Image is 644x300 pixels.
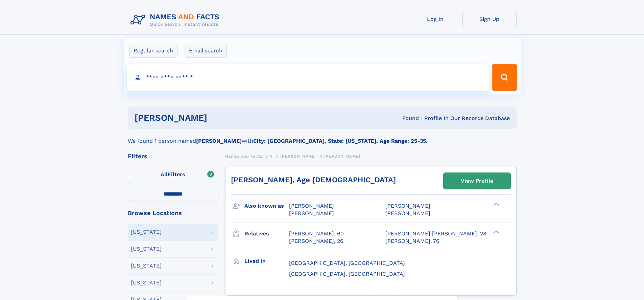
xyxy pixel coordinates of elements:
span: [PERSON_NAME] [289,210,334,216]
div: Filters [128,153,218,159]
span: [PERSON_NAME] [385,203,430,209]
label: Filters [128,167,218,183]
a: Sign Up [462,11,517,27]
div: We found 1 person named with . [128,129,517,145]
span: [GEOGRAPHIC_DATA], [GEOGRAPHIC_DATA] [289,260,405,266]
div: ❯ [492,230,500,234]
h3: Lived in [244,255,289,267]
a: [PERSON_NAME] [PERSON_NAME], 28 [385,230,486,237]
a: [PERSON_NAME], 76 [385,237,439,245]
div: Browse Locations [128,210,218,216]
div: [US_STATE] [131,246,162,252]
h3: Relatives [244,228,289,239]
a: View Profile [444,173,510,189]
a: Log In [408,11,462,27]
div: [US_STATE] [131,229,162,235]
a: V [270,152,273,160]
span: V [270,154,273,159]
a: [PERSON_NAME], 60 [289,230,344,237]
span: [PERSON_NAME] [280,154,316,159]
a: [PERSON_NAME], 26 [289,237,343,245]
span: [PERSON_NAME] [289,203,334,209]
b: City: [GEOGRAPHIC_DATA], State: [US_STATE], Age Range: 25-35 [253,138,426,144]
button: Search Button [492,64,517,91]
div: View Profile [461,173,493,189]
input: search input [127,64,489,91]
span: [PERSON_NAME] [324,154,360,159]
label: Regular search [129,44,177,58]
label: Email search [185,44,227,58]
a: Names and Facts [225,152,262,160]
div: ❯ [492,202,500,207]
span: [PERSON_NAME] [385,210,430,216]
div: [US_STATE] [131,280,162,285]
img: Logo Names and Facts [128,11,225,29]
span: [GEOGRAPHIC_DATA], [GEOGRAPHIC_DATA] [289,271,405,277]
div: Found 1 Profile In Our Records Database [305,115,510,122]
span: All [161,171,168,178]
a: [PERSON_NAME], Age [DEMOGRAPHIC_DATA] [231,176,396,184]
a: [PERSON_NAME] [280,152,316,160]
h3: Also known as [244,200,289,212]
b: [PERSON_NAME] [196,138,242,144]
h1: [PERSON_NAME] [135,114,305,122]
div: [US_STATE] [131,263,162,269]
